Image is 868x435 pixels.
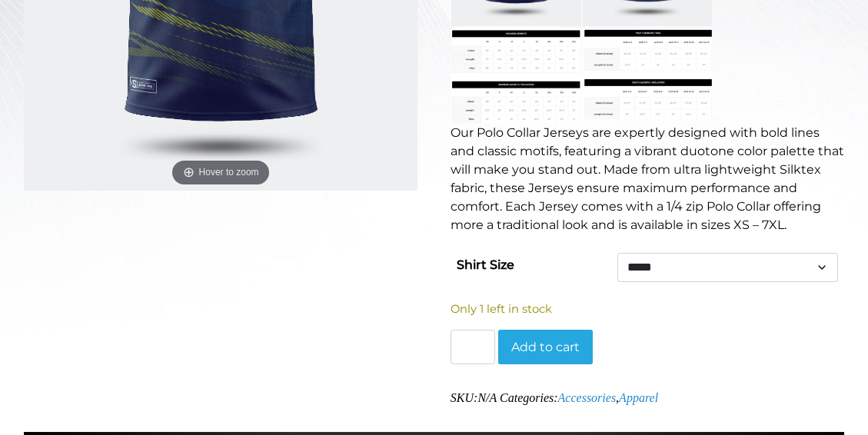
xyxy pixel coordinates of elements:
[558,391,617,404] a: Accessories
[500,391,658,404] span: Categories: ,
[451,301,844,317] p: Only 1 left in stock
[451,391,497,404] span: SKU:
[619,391,658,404] a: Apparel
[498,330,593,365] button: Add to cart
[451,124,844,234] p: Our Polo Collar Jerseys are expertly designed with bold lines and classic motifs, featuring a vib...
[477,391,497,404] span: N/A
[451,330,495,365] input: Product quantity
[457,253,514,277] label: Shirt Size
